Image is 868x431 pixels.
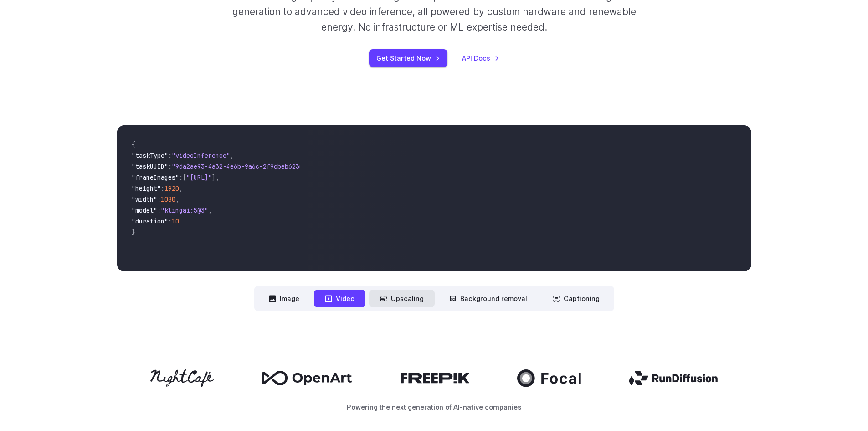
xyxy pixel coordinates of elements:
[157,195,161,203] span: :
[132,184,161,192] span: "height"
[132,162,168,171] span: "taskUUID"
[179,184,183,192] span: ,
[172,162,310,171] span: "9da2ae93-4a32-4e6b-9a6c-2f9cbeb62301"
[132,151,168,160] span: "taskType"
[216,173,219,182] span: ,
[132,217,168,225] span: "duration"
[117,402,751,412] p: Powering the next generation of AI-native companies
[212,173,216,182] span: ]
[438,290,538,307] button: Background removal
[542,290,611,307] button: Captioning
[161,184,164,192] span: :
[314,290,365,307] button: Video
[230,151,234,160] span: ,
[175,195,179,203] span: ,
[179,173,183,182] span: :
[369,290,435,307] button: Upscaling
[168,151,172,160] span: :
[164,184,179,192] span: 1920
[258,290,310,307] button: Image
[172,151,230,160] span: "videoInference"
[157,206,161,214] span: :
[186,173,212,182] span: "[URL]"
[168,217,172,225] span: :
[183,173,186,182] span: [
[132,195,157,203] span: "width"
[462,53,499,63] a: API Docs
[208,206,212,214] span: ,
[132,206,157,214] span: "model"
[369,49,447,67] a: Get Started Now
[161,195,175,203] span: 1080
[172,217,179,225] span: 10
[161,206,208,214] span: "klingai:5@3"
[132,173,179,182] span: "frameImages"
[132,228,135,236] span: }
[168,162,172,171] span: :
[132,140,135,149] span: {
